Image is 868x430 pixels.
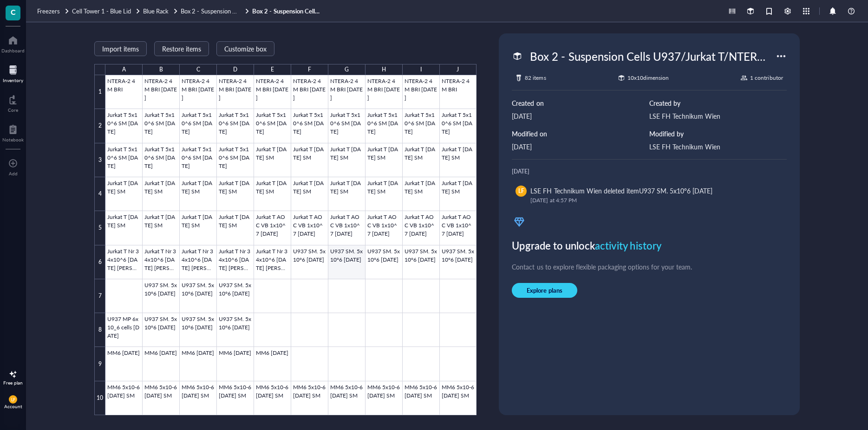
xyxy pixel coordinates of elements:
div: Account [4,404,22,409]
div: 5 [94,211,105,245]
div: [DATE] [512,167,786,176]
div: 8 [94,313,105,347]
span: Cell Tower 1 - Blue Lid [72,6,131,15]
span: Blue Rack [143,6,169,15]
div: Add [9,171,18,176]
div: 1 contributor [750,73,783,83]
span: Restore items [162,45,201,52]
a: Core [8,92,18,113]
div: Modified on [512,128,649,139]
span: Freezers [37,6,60,15]
div: D [233,64,237,75]
div: [DATE] at 4:57 PM [530,196,775,205]
div: Free plan [3,380,23,385]
div: A [122,64,126,75]
div: Notebook [2,137,24,142]
div: Contact us to explore flexible packaging options for your team. [512,262,786,272]
a: Dashboard [1,33,25,53]
div: U937 SM. 5x10°6 [DATE] [639,186,712,195]
a: Explore plans [512,283,786,298]
div: B [159,64,163,75]
div: 3 [94,143,105,177]
div: Dashboard [1,48,25,53]
span: activity history [595,238,661,253]
div: Created on [512,98,649,108]
div: LSE FH Technikum Wien [649,141,787,152]
a: Cell Tower 1 - Blue Lid [72,7,141,15]
div: 7 [94,279,105,313]
span: Box 2 - Suspension Cells - U937/Jurkat T/NTERA-2/MM6 Yellow [181,6,354,15]
div: H [382,64,386,75]
div: J [457,64,459,75]
span: C [11,6,16,18]
span: Import items [102,45,139,52]
div: 10 [94,381,105,415]
div: 1 [94,75,105,109]
a: Box 2 - Suspension Cells U937/Jurkat T/NTERA-2/MM6- Yellow [252,7,322,15]
div: I [420,64,422,75]
div: Created by [649,98,787,108]
div: 10 x 10 dimension [627,73,669,83]
div: F [308,64,311,75]
div: G [345,64,349,75]
div: Core [8,107,18,113]
div: 82 items [525,73,546,83]
button: Explore plans [512,283,577,298]
span: Customize box [224,45,267,52]
span: LF [518,187,524,195]
div: [DATE] [512,111,649,121]
a: Notebook [2,122,24,142]
div: LSE FH Technikum Wien [649,111,787,121]
div: 4 [94,177,105,211]
div: 9 [94,347,105,381]
a: Freezers [37,7,70,15]
div: [DATE] [512,141,649,152]
a: Inventory [3,63,23,83]
div: E [271,64,274,75]
div: Upgrade to unlock [512,237,786,254]
div: Inventory [3,77,23,83]
button: Import items [94,41,147,56]
button: Customize box [216,41,274,56]
a: Blue RackBox 2 - Suspension Cells - U937/Jurkat T/NTERA-2/MM6 Yellow [143,7,250,15]
button: Restore items [154,41,209,56]
div: C [196,64,200,75]
span: LF [11,397,15,402]
div: 6 [94,245,105,279]
div: Modified by [649,128,787,139]
span: Explore plans [527,286,562,295]
div: LSE FH Technikum Wien deleted item [530,186,712,196]
div: 2 [94,109,105,143]
div: Box 2 - Suspension Cells U937/Jurkat T/NTERA-2/MM6- Yellow [526,46,775,66]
